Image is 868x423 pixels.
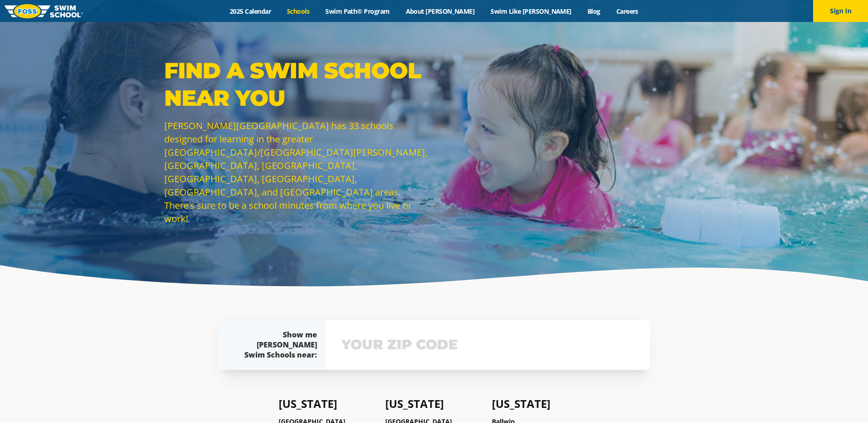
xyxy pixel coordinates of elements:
[483,7,580,16] a: Swim Like [PERSON_NAME]
[398,7,483,16] a: About [PERSON_NAME]
[318,7,398,16] a: Swim Path® Program
[279,397,376,410] h4: [US_STATE]
[164,57,430,112] p: Find a Swim School Near You
[492,397,589,410] h4: [US_STATE]
[608,7,646,16] a: Careers
[385,397,483,410] h4: [US_STATE]
[579,7,608,16] a: Blog
[339,331,637,358] input: YOUR ZIP CODE
[164,119,430,225] p: [PERSON_NAME][GEOGRAPHIC_DATA] has 33 schools designed for learning in the greater [GEOGRAPHIC_DA...
[279,7,318,16] a: Schools
[237,330,317,360] div: Show me [PERSON_NAME] Swim Schools near:
[222,7,279,16] a: 2025 Calendar
[5,4,83,18] img: FOSS Swim School Logo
